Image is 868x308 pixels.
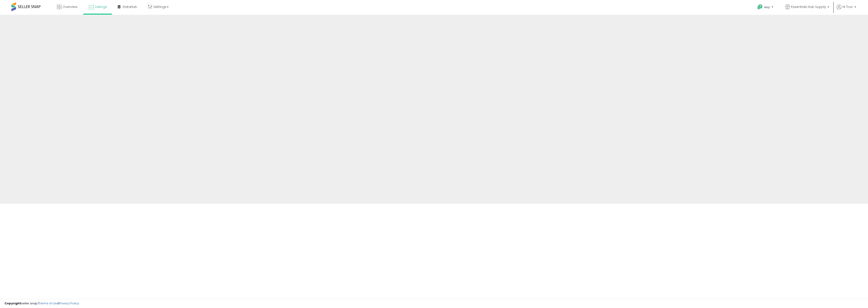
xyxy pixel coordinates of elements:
a: Help [754,1,778,15]
span: Help [764,5,770,9]
span: Hi Truc [843,5,853,9]
a: Hi Truc [837,5,856,15]
span: DataHub [123,5,137,9]
span: Listings [95,5,107,9]
i: Get Help [757,4,763,10]
span: Overview [63,5,77,9]
span: Essentials Hub Supply [791,5,826,9]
